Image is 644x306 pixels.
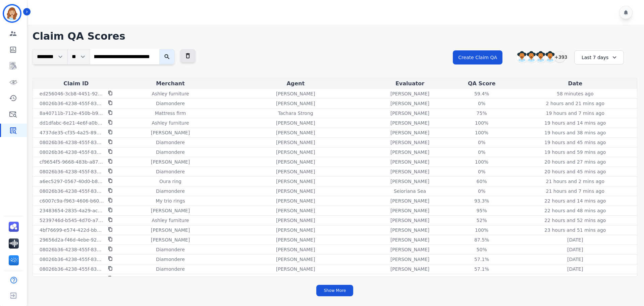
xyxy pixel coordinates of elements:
div: 100% [467,129,497,136]
div: 0% [467,188,497,194]
p: [PERSON_NAME] [151,236,190,243]
div: 0% [467,139,497,146]
p: [PERSON_NAME] [390,275,429,282]
p: [PERSON_NAME] [390,90,429,97]
p: 08026b36-4238-455f-832e-bcdcc263af9a [40,256,104,263]
div: QA Score [451,80,512,88]
p: [PERSON_NAME] [390,120,429,126]
p: 19 hours and 38 mins ago [544,129,606,136]
p: 19 hours and 7 mins ago [546,110,604,117]
div: 87.5% [467,236,497,243]
p: [PERSON_NAME] [276,227,315,233]
p: [PERSON_NAME] [276,178,315,185]
p: [PERSON_NAME] [390,217,429,224]
p: [PERSON_NAME] [390,256,429,263]
p: 22 hours and 48 mins ago [544,207,606,214]
p: 2 hours and 21 mins ago [546,100,604,107]
p: Ashley furniture [152,90,189,97]
p: a6ec5297-0567-40d0-b81f-8e59e01dd74e [40,178,104,185]
p: [PERSON_NAME] [276,188,315,194]
div: 75% [467,110,497,117]
div: 87.5% [467,275,497,282]
p: 19 hours and 59 mins ago [544,149,606,156]
div: Claim ID [34,80,118,88]
div: 60% [467,178,497,185]
p: Ashley furniture [152,275,189,282]
p: [PERSON_NAME] [390,159,429,165]
p: 08026b36-4238-455f-832e-bcdcc263af9a [40,100,104,107]
div: 93.3% [467,198,497,204]
p: 08026b36-4238-455f-832e-bcdcc263af9a [40,246,104,253]
div: 57.1% [467,266,497,272]
p: [PERSON_NAME] [390,236,429,243]
p: 20 hours and 45 mins ago [544,168,606,175]
h1: Claim QA Scores [33,30,637,42]
p: 5239746d-b545-4d70-a792-44f3b37551fd [40,217,104,224]
p: My trio rings [156,198,185,204]
p: 21 hours and 7 mins ago [546,188,604,194]
p: [PERSON_NAME] [390,227,429,233]
p: [DATE] [567,266,583,272]
p: [PERSON_NAME] [390,110,429,117]
p: 4737de35-cf35-4a25-898c-0d8025ca9174 [40,129,104,136]
p: Diamondere [156,256,185,263]
p: dd1dfabc-6e21-4e6f-a0bd-137011f4ed52 [40,120,104,126]
p: [PERSON_NAME] [151,159,190,165]
p: ed256046-3cb8-4451-9222-f3cb19bcf51e [40,90,104,97]
p: 08026b36-4238-455f-832e-bcdcc263af9a [40,266,104,272]
p: 19 hours and 45 mins ago [544,139,606,146]
p: [PERSON_NAME] [276,256,315,263]
button: Show More [316,285,353,296]
div: 95% [467,207,497,214]
p: 22 hours and 14 mins ago [544,198,606,204]
p: 23483654-2835-4a29-aca0-4e10f1d63222 [40,207,104,214]
p: Tachara Strong [278,110,313,117]
img: Bordered avatar [4,5,20,21]
p: Diamondere [156,188,185,194]
p: [PERSON_NAME] [390,266,429,272]
p: [PERSON_NAME] [390,246,429,253]
p: Diamondere [156,100,185,107]
p: [PERSON_NAME] [276,168,315,175]
p: [PERSON_NAME] [390,129,429,136]
div: 59.4% [467,90,497,97]
p: [PERSON_NAME] [276,217,315,224]
div: 0% [467,149,497,156]
p: [DATE] [567,246,583,253]
div: Date [515,80,636,88]
p: [PERSON_NAME] [276,275,315,282]
p: 29656d2a-f46d-4ebe-92c1-8f521f24d260 [40,236,104,243]
p: cf9654f5-9668-483b-a876-e0006aa8fbce [40,159,104,165]
p: [PERSON_NAME] [276,207,315,214]
div: 50% [467,246,497,253]
div: 0% [467,168,497,175]
p: Diamondere [156,149,185,156]
p: [PERSON_NAME] [276,236,315,243]
p: 4bf76699-e574-422d-bb23-a9634ba82540 [40,227,104,233]
p: Mattress firm [155,110,186,117]
p: Ashley furniture [152,120,189,126]
p: 21 hours and 2 mins ago [546,178,604,185]
p: 49a51227-fc30-427a-a7b5-930f7a57b429 [40,275,104,282]
p: 19 hours and 14 mins ago [544,120,606,126]
div: 100% [467,120,497,126]
p: [PERSON_NAME] [276,139,315,146]
p: 8a40711b-712e-450b-b982-5f8aa72817fc [40,110,104,117]
p: c6007c9a-f963-4606-b607-0077c5758a6b [40,198,104,204]
p: 20 hours and 27 mins ago [544,159,606,165]
p: [DATE] [567,275,583,282]
p: 08026b36-4238-455f-832e-bcdcc263af9a [40,139,104,146]
p: [PERSON_NAME] [276,198,315,204]
p: [PERSON_NAME] [276,266,315,272]
p: Diamondere [156,139,185,146]
p: 08026b36-4238-455f-832e-bcdcc263af9a [40,149,104,156]
p: [PERSON_NAME] [276,129,315,136]
p: 22 hours and 52 mins ago [544,217,606,224]
p: [PERSON_NAME] [390,149,429,156]
p: Diamondere [156,246,185,253]
p: 08026b36-4238-455f-832e-bcdcc263af9a [40,188,104,194]
p: [PERSON_NAME] [276,90,315,97]
div: 0% [467,100,497,107]
p: [PERSON_NAME] [390,178,429,185]
div: +393 [554,51,566,62]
